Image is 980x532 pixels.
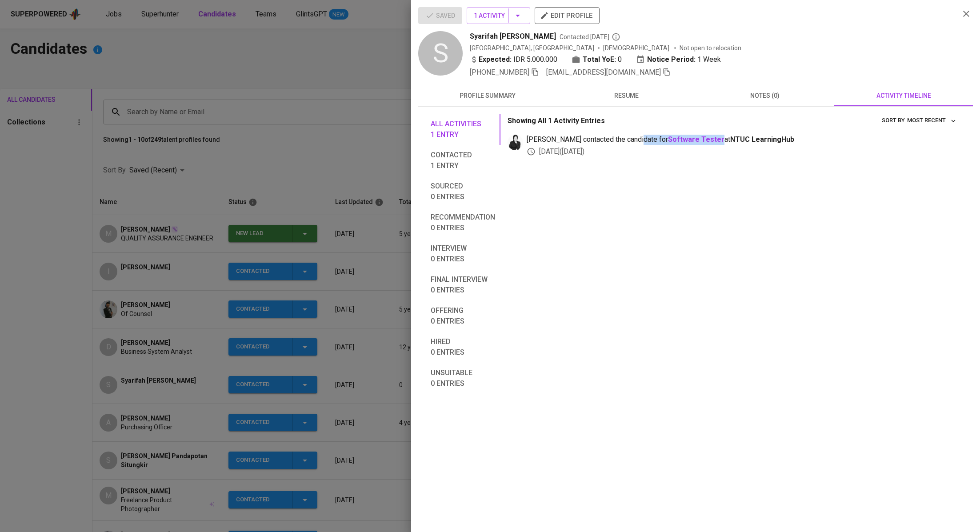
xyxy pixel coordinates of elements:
[618,54,622,65] span: 0
[431,368,495,389] span: Unsuitable 0 entries
[431,212,495,233] span: Recommendation 0 entries
[603,44,671,52] span: [DEMOGRAPHIC_DATA]
[527,135,959,145] span: [PERSON_NAME] contacted the candidate for at
[470,68,529,76] span: [PHONE_NUMBER]
[730,135,794,144] span: NTUC LearningHub
[680,44,741,52] p: Not open to relocation
[479,54,512,65] b: Expected:
[636,54,721,65] div: 1 Week
[470,31,556,42] span: Syarifah [PERSON_NAME]
[546,68,661,76] span: [EMAIL_ADDRESS][DOMAIN_NAME]
[907,116,956,126] span: Most Recent
[508,135,523,150] img: medwi@glints.com
[840,90,968,101] span: activity timeline
[431,150,495,171] span: Contacted 1 entry
[583,54,616,65] b: Total YoE:
[431,119,495,140] span: All activities 1 entry
[560,32,620,41] span: Contacted [DATE]
[905,114,959,128] button: sort by
[508,116,605,126] p: Showing All 1 Activity Entries
[474,10,523,21] span: 1 Activity
[542,10,592,21] span: edit profile
[535,12,600,19] a: edit profile
[470,54,557,65] div: IDR 5.000.000
[612,32,620,41] svg: By Batam recruiter
[431,305,495,327] span: Offering 0 entries
[467,7,530,24] button: 1 Activity
[701,90,829,101] span: notes (0)
[431,274,495,296] span: Final interview 0 entries
[562,90,690,101] span: resume
[647,54,696,65] b: Notice Period:
[424,90,552,101] span: profile summary
[527,147,959,157] div: [DATE] ( [DATE] )
[882,117,905,124] span: sort by
[431,243,495,264] span: Interview 0 entries
[418,31,463,76] div: S
[431,336,495,358] span: Hired 0 entries
[668,135,724,144] a: Software Tester
[535,7,600,24] button: edit profile
[470,44,594,52] div: [GEOGRAPHIC_DATA], [GEOGRAPHIC_DATA]
[431,181,495,202] span: Sourced 0 entries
